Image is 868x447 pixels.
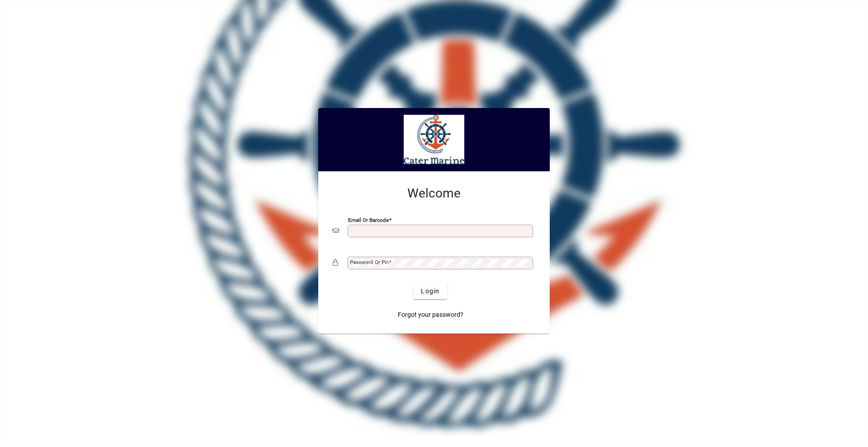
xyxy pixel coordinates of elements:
[398,310,463,320] span: Forgot your password?
[350,259,389,265] mat-label: Password or Pin
[421,287,439,296] span: Login
[394,306,467,323] a: Forgot your password?
[414,283,447,299] button: Login
[348,217,389,223] mat-label: Email or Barcode
[333,186,535,201] h2: Welcome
